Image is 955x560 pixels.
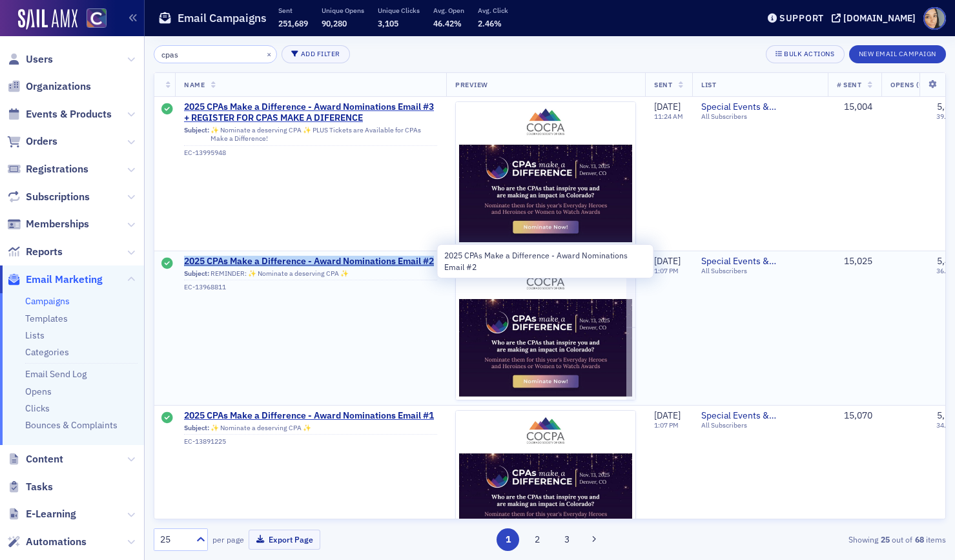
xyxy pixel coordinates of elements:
[178,10,267,26] h1: Email Campaigns
[161,258,173,271] div: Sent
[25,368,87,380] a: Email Send Log
[7,480,53,494] a: Tasks
[26,107,112,121] span: Events & Products
[282,45,350,63] button: Add Filter
[7,52,53,67] a: Users
[7,217,89,231] a: Memberships
[654,80,672,89] span: Sent
[923,7,946,30] span: Profile
[278,6,308,15] p: Sent
[701,80,716,89] span: List
[25,386,52,397] a: Opens
[87,8,107,28] img: SailAMX
[837,256,872,267] div: 15,025
[433,18,462,28] span: 46.42%
[26,162,88,176] span: Registrations
[654,266,679,275] time: 1:07 PM
[7,107,112,121] a: Events & Products
[701,101,819,113] span: Special Events & Announcements
[184,437,437,446] div: EC-13891225
[497,528,519,551] button: 1
[701,112,819,121] div: All Subscribers
[433,6,464,15] p: Avg. Open
[832,14,920,23] button: [DOMAIN_NAME]
[478,6,508,15] p: Avg. Click
[849,45,946,63] button: New Email Campaign
[160,533,189,546] div: 25
[378,18,398,28] span: 3,105
[26,273,103,287] span: Email Marketing
[184,256,437,267] a: 2025 CPAs Make a Difference - Award Nominations Email #2
[26,535,87,549] span: Automations
[7,79,91,94] a: Organizations
[249,530,320,550] button: Export Page
[184,269,437,281] div: REMINDER: ✨ Nominate a deserving CPA ✨
[278,18,308,28] span: 251,689
[322,18,347,28] span: 90,280
[7,190,90,204] a: Subscriptions
[555,528,578,551] button: 3
[212,534,244,545] label: per page
[263,48,275,59] button: ×
[184,80,205,89] span: Name
[843,12,916,24] div: [DOMAIN_NAME]
[7,134,57,149] a: Orders
[25,329,45,341] a: Lists
[7,452,63,466] a: Content
[654,101,681,112] span: [DATE]
[455,80,488,89] span: Preview
[7,245,63,259] a: Reports
[26,452,63,466] span: Content
[184,149,437,157] div: EC-13995948
[26,217,89,231] span: Memberships
[701,421,819,430] div: All Subscribers
[322,6,364,15] p: Unique Opens
[25,313,68,324] a: Templates
[26,480,53,494] span: Tasks
[26,134,57,149] span: Orders
[184,410,437,422] a: 2025 CPAs Make a Difference - Award Nominations Email #1
[912,534,926,545] strong: 68
[878,534,892,545] strong: 25
[26,245,63,259] span: Reports
[701,410,819,422] a: Special Events & Announcements
[184,101,437,124] span: 2025 CPAs Make a Difference - Award Nominations Email #3 + REGISTER FOR CPAS MAKE A DIFERENCE
[779,12,824,24] div: Support
[478,18,502,28] span: 2.46%
[766,45,844,63] button: Bulk Actions
[7,507,76,521] a: E-Learning
[654,112,683,121] time: 11:24 AM
[18,9,77,30] a: SailAMX
[161,412,173,425] div: Sent
[7,535,87,549] a: Automations
[25,295,70,307] a: Campaigns
[184,126,437,146] div: ✨ Nominate a deserving CPA ✨ PLUS Tickets are Available for CPAs Make a Difference!
[654,410,681,421] span: [DATE]
[184,424,209,432] span: Subject:
[437,244,654,278] div: 2025 CPAs Make a Difference - Award Nominations Email #2
[691,534,946,545] div: Showing out of items
[837,80,861,89] span: # Sent
[184,126,209,143] span: Subject:
[837,101,872,113] div: 15,004
[378,6,420,15] p: Unique Clicks
[154,45,277,63] input: Search…
[890,80,949,89] span: Opens (Unique)
[184,283,437,291] div: EC-13968811
[77,8,107,30] a: View Homepage
[654,255,681,267] span: [DATE]
[26,52,53,67] span: Users
[837,410,872,422] div: 15,070
[26,507,76,521] span: E-Learning
[25,419,118,431] a: Bounces & Complaints
[25,402,50,414] a: Clicks
[161,103,173,116] div: Sent
[184,269,209,278] span: Subject:
[7,162,88,176] a: Registrations
[26,190,90,204] span: Subscriptions
[701,256,819,267] a: Special Events & Announcements
[526,528,549,551] button: 2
